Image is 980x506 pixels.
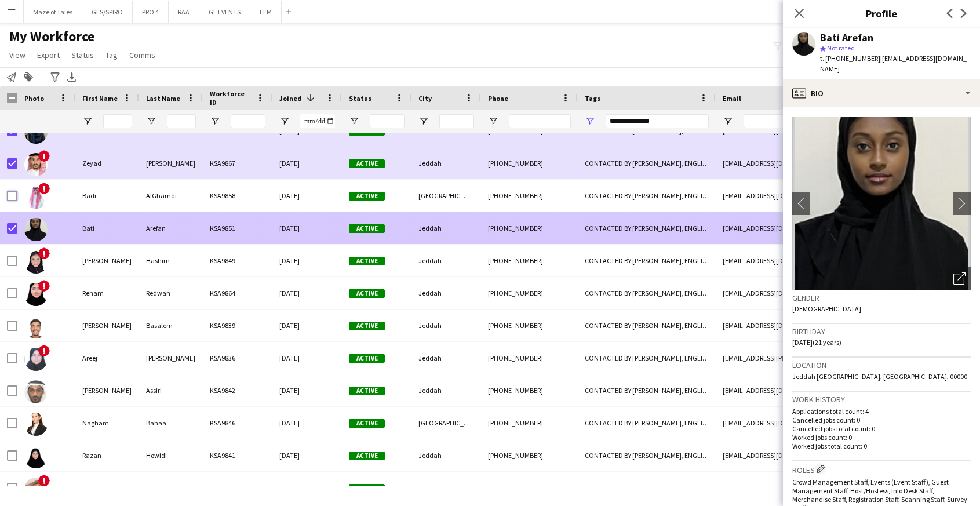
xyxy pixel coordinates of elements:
[203,342,272,374] div: KSA9836
[481,407,578,439] div: [PHONE_NUMBER]
[272,472,342,504] div: [DATE]
[578,342,716,374] div: CONTACTED BY [PERSON_NAME], ENGLISH ++, FOLLOW UP , TOP HOST/HOSTESS, TOP PROMOTER, TOP [PERSON_N...
[418,94,432,103] span: City
[105,50,118,60] span: Tag
[792,117,971,290] img: Crew avatar or photo
[24,413,48,436] img: Nagham Bahaa
[167,114,196,128] input: Last Name Filter Input
[792,442,971,450] p: Worked jobs total count: 0
[75,147,139,179] div: Zeyad
[82,94,118,103] span: First Name
[370,114,405,128] input: Status Filter Input
[75,374,139,406] div: [PERSON_NAME]
[24,1,82,23] button: Maze of Tales
[272,342,342,374] div: [DATE]
[792,394,971,405] h3: Work history
[139,245,203,276] div: Hashim
[75,180,139,212] div: Badr
[716,374,862,406] div: [EMAIL_ADDRESS][DOMAIN_NAME]
[716,472,862,504] div: [EMAIL_ADDRESS][DOMAIN_NAME]
[716,342,862,374] div: [EMAIL_ADDRESS][PERSON_NAME][DOMAIN_NAME]
[792,293,971,303] h3: Gender
[65,70,79,84] app-action-btn: Export XLSX
[411,147,481,179] div: Jeddah
[481,180,578,212] div: [PHONE_NUMBER]
[439,114,474,128] input: City Filter Input
[481,147,578,179] div: [PHONE_NUMBER]
[139,374,203,406] div: Assiri
[578,212,716,244] div: CONTACTED BY [PERSON_NAME], ENGLISH ++, F&B PROFILE, FOLLOW UP , TOP HOST/HOSTESS, TOP PROMOTER, ...
[272,147,342,179] div: [DATE]
[272,180,342,212] div: [DATE]
[24,478,48,501] img: Maryam Ahmed
[411,342,481,374] div: Jeddah
[349,192,385,201] span: Active
[481,374,578,406] div: [PHONE_NUMBER]
[24,315,48,338] img: Abdullah Basalem
[38,183,50,194] span: !
[723,94,741,103] span: Email
[139,147,203,179] div: [PERSON_NAME]
[578,147,716,179] div: CONTACTED BY [PERSON_NAME], ENGLISH ++, FOLLOW UP , [PERSON_NAME] PROFILE, TOP HOST/HOSTESS, TOP ...
[146,116,156,126] button: Open Filter Menu
[75,212,139,244] div: Bati
[9,50,25,60] span: View
[411,439,481,471] div: Jeddah
[481,472,578,504] div: [PHONE_NUMBER]
[139,310,203,341] div: Basalem
[272,212,342,244] div: [DATE]
[744,114,855,128] input: Email Filter Input
[203,277,272,309] div: KSA9864
[75,277,139,309] div: Reham
[349,116,359,126] button: Open Filter Menu
[349,484,385,493] span: Active
[203,374,272,406] div: KSA9842
[5,70,19,84] app-action-btn: Notify workforce
[24,283,48,306] img: Reham Redwan
[578,277,716,309] div: CONTACTED BY [PERSON_NAME], ENGLISH ++, FOLLOW UP , [PERSON_NAME] PROFILE, TOP HOST/HOSTESS, TOP ...
[716,439,862,471] div: [EMAIL_ADDRESS][DOMAIN_NAME]
[585,116,595,126] button: Open Filter Menu
[139,472,203,504] div: [PERSON_NAME]
[578,374,716,406] div: CONTACTED BY [PERSON_NAME], ENGLISH ++, FOLLOW UP , [PERSON_NAME] PROFILE, Potential Supervisor T...
[411,245,481,276] div: Jeddah
[411,472,481,504] div: Jeddah
[792,407,971,416] p: Applications total count: 4
[37,50,60,60] span: Export
[9,28,94,45] span: My Workforce
[38,475,50,486] span: !
[139,439,203,471] div: Howidi
[716,245,862,276] div: [EMAIL_ADDRESS][DOMAIN_NAME]
[24,250,48,274] img: Jana Hashim
[411,407,481,439] div: [GEOGRAPHIC_DATA]
[67,48,99,63] a: Status
[272,245,342,276] div: [DATE]
[349,289,385,298] span: Active
[783,79,980,107] div: Bio
[716,277,862,309] div: [EMAIL_ADDRESS][DOMAIN_NAME]
[203,472,272,504] div: KSA9824
[792,304,861,313] span: [DEMOGRAPHIC_DATA]
[146,94,180,103] span: Last Name
[24,94,44,103] span: Photo
[139,342,203,374] div: [PERSON_NAME]
[827,43,855,52] span: Not rated
[578,310,716,341] div: CONTACTED BY [PERSON_NAME], ENGLISH ++, FOLLOW UP , [PERSON_NAME] PROFILE, TOP HOST/HOSTESS, TOP ...
[5,48,30,63] a: View
[272,310,342,341] div: [DATE]
[231,114,265,128] input: Workforce ID Filter Input
[488,116,498,126] button: Open Filter Menu
[24,380,48,403] img: Khalid Assiri
[139,180,203,212] div: AlGhamdi
[481,245,578,276] div: [PHONE_NUMBER]
[349,419,385,428] span: Active
[578,180,716,212] div: CONTACTED BY [PERSON_NAME], ENGLISH ++, FOLLOW UP , [PERSON_NAME] PROFILE, Potential Supervisor T...
[411,374,481,406] div: Jeddah
[716,180,862,212] div: [EMAIL_ADDRESS][DOMAIN_NAME]
[418,116,429,126] button: Open Filter Menu
[488,94,508,103] span: Phone
[792,424,971,433] p: Cancelled jobs total count: 0
[203,439,272,471] div: KSA9841
[24,153,48,176] img: Zeyad Hamid
[272,439,342,471] div: [DATE]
